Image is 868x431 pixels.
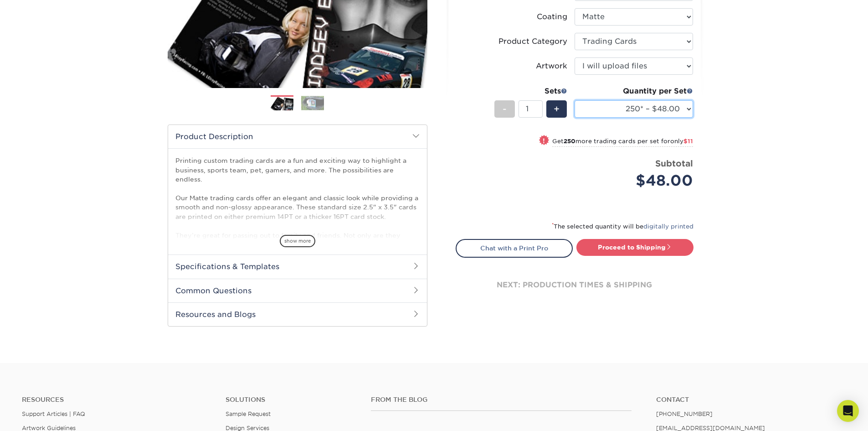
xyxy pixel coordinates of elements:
span: $11 [683,138,693,145]
h4: Resources [22,396,212,404]
small: Get more trading cards per set for [552,138,693,147]
h2: Specifications & Templates [168,254,427,278]
div: Artwork [536,61,567,72]
h2: Common Questions [168,279,427,302]
strong: Subtotal [655,158,693,168]
a: Contact [656,396,846,404]
h4: From the Blog [371,396,632,404]
span: only [670,138,693,145]
div: Product Category [498,36,567,47]
span: + [554,102,560,116]
a: Proceed to Shipping [576,239,693,255]
h2: Resources and Blogs [168,302,427,326]
span: ! [543,136,545,145]
span: - [503,102,507,116]
div: Coating [537,11,567,22]
div: Open Intercom Messenger [837,400,859,422]
small: The selected quantity will be [552,223,693,230]
div: Sets [494,86,567,97]
p: Printing custom trading cards are a fun and exciting way to highlight a business, sports team, pe... [175,156,420,277]
div: Quantity per Set [575,86,693,97]
a: Chat with a Print Pro [456,239,573,257]
div: $48.00 [581,170,693,192]
div: next: production times & shipping [456,258,693,312]
a: [PHONE_NUMBER] [656,410,713,417]
h4: Solutions [226,396,357,404]
a: Sample Request [226,410,271,417]
h2: Product Description [168,125,427,148]
img: Trading Cards 02 [301,96,324,110]
strong: 250 [564,138,575,145]
span: show more [280,235,315,247]
img: Trading Cards 01 [271,96,293,112]
a: digitally printed [643,223,693,230]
